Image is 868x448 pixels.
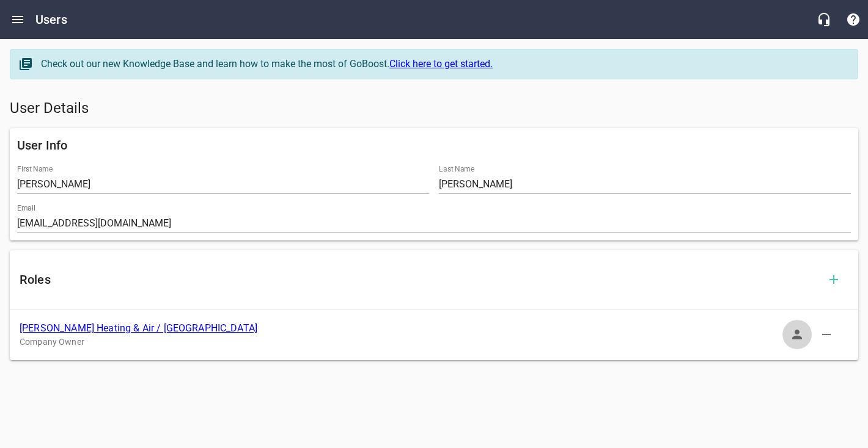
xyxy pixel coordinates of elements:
h6: Users [35,10,67,29]
button: Support Portal [839,5,868,34]
h6: Roles [20,270,819,289]
p: Company Owner [20,336,829,349]
div: Check out our new Knowledge Base and learn how to make the most of GoBoost. [41,57,845,71]
a: [PERSON_NAME] Heating & Air / [GEOGRAPHIC_DATA] [20,322,257,334]
button: Live Chat [809,5,839,34]
h6: User Info [17,135,851,155]
a: Click here to get started. [389,58,493,70]
h5: User Details [10,99,858,118]
button: Add Role [819,265,848,294]
label: Email [17,204,35,212]
button: Open drawer [3,5,32,34]
label: Last Name [439,165,474,173]
label: First Name [17,165,53,173]
button: Delete Role [812,320,841,349]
